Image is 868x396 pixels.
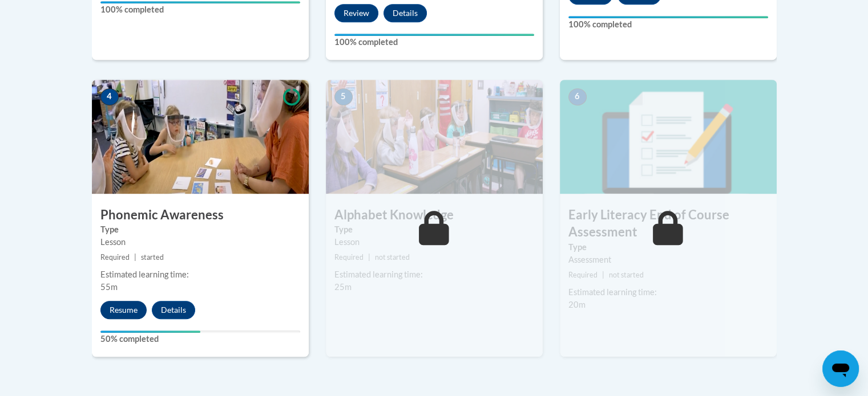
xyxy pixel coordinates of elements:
[568,286,768,299] div: Estimated learning time:
[100,236,300,248] div: Lesson
[334,268,534,281] div: Estimated learning time:
[334,223,534,236] label: Type
[100,1,300,3] div: Your progress
[368,253,370,262] span: |
[100,88,119,105] span: 4
[560,206,777,242] h3: Early Literacy End of Course Assessment
[100,330,200,333] div: Your progress
[334,236,534,248] div: Lesson
[334,88,353,105] span: 5
[141,253,164,262] span: started
[152,301,195,319] button: Details
[568,88,587,105] span: 6
[100,3,300,16] label: 100% completed
[334,34,534,36] div: Your progress
[92,80,309,194] img: Course Image
[334,36,534,48] label: 100% completed
[100,253,130,262] span: Required
[568,241,768,254] label: Type
[383,4,427,22] button: Details
[326,80,543,194] img: Course Image
[568,254,768,266] div: Assessment
[334,253,364,262] span: Required
[326,206,543,224] h3: Alphabet Knowledge
[375,253,410,262] span: not started
[334,4,378,22] button: Review
[134,253,136,262] span: |
[100,223,300,236] label: Type
[602,271,604,279] span: |
[568,300,586,309] span: 20m
[568,16,768,18] div: Your progress
[609,271,644,279] span: not started
[568,18,768,31] label: 100% completed
[568,271,597,279] span: Required
[822,350,859,387] iframe: Button to launch messaging window
[334,282,352,292] span: 25m
[100,268,300,281] div: Estimated learning time:
[100,301,147,319] button: Resume
[92,206,309,224] h3: Phonemic Awareness
[100,333,300,345] label: 50% completed
[100,282,118,292] span: 55m
[560,80,777,194] img: Course Image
